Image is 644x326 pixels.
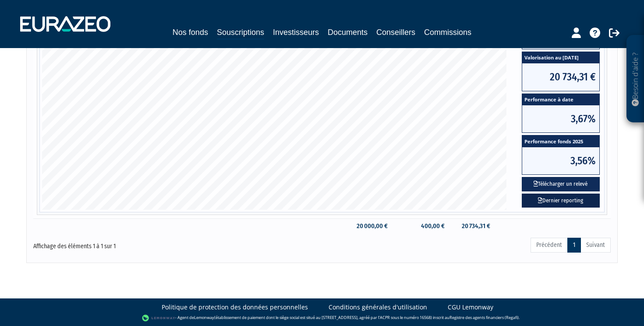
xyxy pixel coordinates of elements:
div: - Agent de (établissement de paiement dont le siège social est situé au [STREET_ADDRESS], agréé p... [9,314,635,323]
a: Politique de protection des données personnelles [162,303,308,312]
button: Télécharger un relevé [522,177,600,191]
span: Performance fonds 2025 [522,135,599,147]
span: 3,56% [522,147,599,174]
a: Souscriptions [217,26,264,40]
a: Conditions générales d'utilisation [329,303,427,312]
a: CGU Lemonway [448,303,493,312]
td: 20 734,31 € [449,218,495,234]
td: 20 000,00 € [342,218,392,234]
span: Valorisation au [DATE] [522,52,599,64]
img: 1732889491-logotype_eurazeo_blanc_rvb.png [20,16,110,32]
p: Besoin d'aide ? [630,40,640,118]
a: Commissions [424,26,471,38]
span: 3,67% [522,105,599,132]
a: Registre des agents financiers (Regafi) [449,315,519,320]
span: 20 734,31 € [522,63,599,90]
a: Lemonway [194,315,214,320]
a: Nos fonds [173,26,208,38]
img: logo-lemonway.png [142,314,176,323]
a: Investisseurs [273,26,319,38]
span: Performance à date [522,94,599,106]
a: 1 [567,238,581,253]
a: Documents [328,26,368,38]
a: Dernier reporting [522,194,600,208]
div: Affichage des éléments 1 à 1 sur 1 [33,237,266,251]
td: 400,00 € [392,218,449,234]
a: Conseillers [376,26,415,38]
